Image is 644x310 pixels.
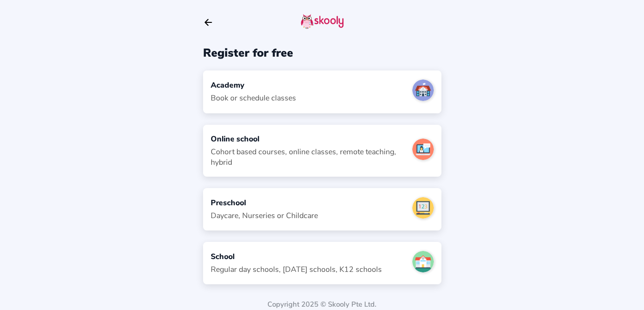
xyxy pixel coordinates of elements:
div: Online school [211,134,405,144]
img: skooly-logo.png [301,14,344,29]
div: Register for free [203,45,441,60]
div: Daycare, Nurseries or Childcare [211,210,318,221]
button: arrow back outline [203,17,214,28]
div: Book or schedule classes [211,93,296,103]
div: Regular day schools, [DATE] schools, K12 schools [211,264,382,275]
div: Academy [211,80,296,90]
div: Cohort based courses, online classes, remote teaching, hybrid [211,147,405,168]
div: School [211,251,382,262]
div: Preschool [211,198,318,208]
